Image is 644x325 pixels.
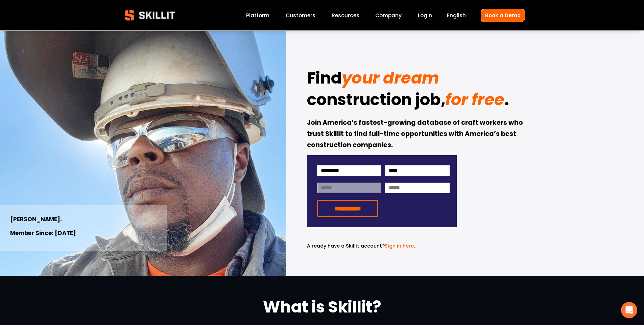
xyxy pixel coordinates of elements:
[504,87,509,115] strong: .
[375,11,402,20] a: Company
[332,11,359,20] a: folder dropdown
[447,11,466,20] div: language picker
[10,229,76,238] strong: Member Since: [DATE]
[286,11,315,20] a: Customers
[307,242,385,249] span: Already have a Skillit account?
[621,302,637,318] div: Open Intercom Messenger
[332,11,359,19] span: Resources
[307,118,524,151] strong: Join America’s fastest-growing database of craft workers who trust Skillit to find full-time oppo...
[342,67,439,89] em: your dream
[307,242,457,250] p: .
[481,9,525,22] a: Book a Demo
[445,88,504,111] em: for free
[246,11,269,20] a: Platform
[385,242,414,249] a: Sign in here
[447,11,466,19] span: English
[307,87,446,115] strong: construction job,
[418,11,432,20] a: Login
[263,295,381,322] strong: What is Skillit?
[10,215,62,225] strong: [PERSON_NAME].
[119,5,181,25] img: Skillit
[307,66,342,93] strong: Find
